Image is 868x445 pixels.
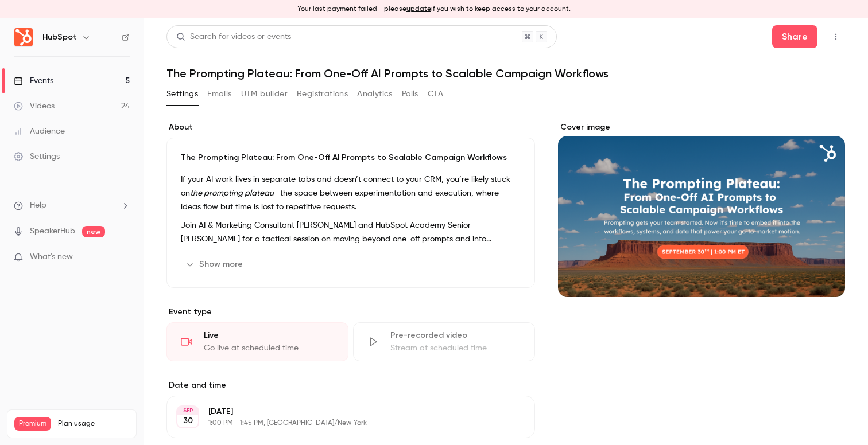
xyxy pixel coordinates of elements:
[30,225,75,237] a: SpeakerHub
[177,407,198,415] div: SEP
[14,28,33,46] img: HubSpot
[181,218,521,246] p: Join AI & Marketing Consultant [PERSON_NAME] and HubSpot Academy Senior [PERSON_NAME] for a tacti...
[390,342,521,354] div: Stream at scheduled time
[181,152,521,163] p: The Prompting Plateau: From One-Off AI Prompts to Scalable Campaign Workflows
[181,173,521,214] p: If your AI work lives in separate tabs and doesn’t connect to your CRM, you’re likely stuck on —t...
[176,31,291,43] div: Search for videos or events
[14,200,130,212] li: help-dropdown-opener
[402,85,418,103] button: Polls
[772,25,817,48] button: Share
[14,417,51,431] span: Premium
[82,226,105,237] span: new
[183,415,193,427] p: 30
[207,85,231,103] button: Emails
[204,342,334,354] div: Go live at scheduled time
[58,419,129,428] span: Plan usage
[241,85,288,103] button: UTM builder
[166,380,535,391] label: Date and time
[208,419,474,428] p: 1:00 PM - 1:45 PM, [GEOGRAPHIC_DATA]/New_York
[30,200,46,212] span: Help
[116,252,130,263] iframe: Noticeable Trigger
[166,322,348,361] div: LiveGo live at scheduled time
[204,330,334,341] div: Live
[558,122,845,297] section: Cover image
[181,255,250,274] button: Show more
[428,85,443,103] button: CTA
[166,122,535,133] label: About
[14,151,60,162] div: Settings
[297,4,571,14] p: Your last payment failed - please if you wish to keep access to your account.
[14,75,53,87] div: Events
[390,330,521,341] div: Pre-recorded video
[297,85,348,103] button: Registrations
[166,85,198,103] button: Settings
[357,85,393,103] button: Analytics
[14,126,65,137] div: Audience
[208,406,474,417] p: [DATE]
[166,67,845,80] h1: The Prompting Plateau: From One-Off AI Prompts to Scalable Campaign Workflows
[166,306,535,318] p: Event type
[558,122,845,133] label: Cover image
[42,32,77,43] h6: HubSpot
[353,322,535,361] div: Pre-recorded videoStream at scheduled time
[190,189,274,197] em: the prompting plateau
[30,251,73,263] span: What's new
[14,100,55,112] div: Videos
[406,4,431,14] button: update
